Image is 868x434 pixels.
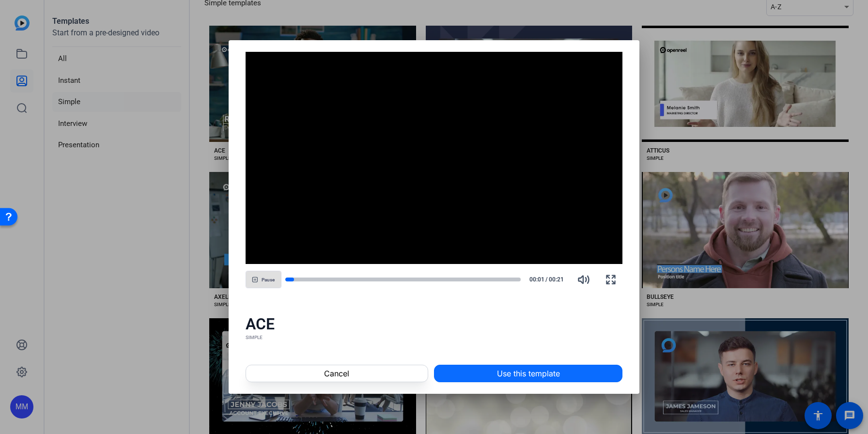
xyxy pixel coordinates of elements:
span: 00:01 [525,275,544,284]
div: ACE [246,314,623,334]
span: Use this template [497,368,560,379]
div: Video Player [246,52,623,264]
span: Cancel [324,368,349,379]
button: Pause [246,271,281,288]
button: Mute [572,268,595,291]
button: Fullscreen [599,268,622,291]
div: / [525,275,568,284]
span: Pause [262,277,275,283]
button: Cancel [246,365,428,382]
button: Use this template [434,365,622,382]
span: 00:21 [549,275,569,284]
div: SIMPLE [246,334,623,341]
